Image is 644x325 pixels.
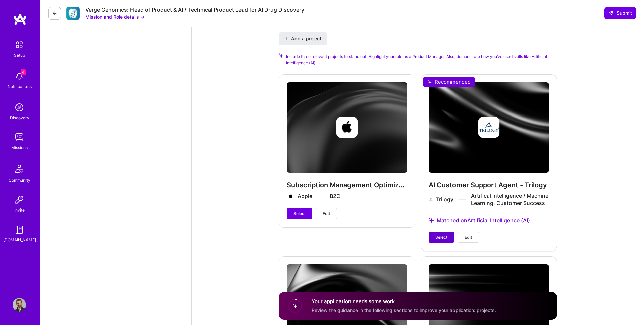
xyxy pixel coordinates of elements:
h4: Your application needs some work. [312,298,496,305]
img: setup [12,38,26,52]
img: Company Logo [66,7,80,20]
img: Invite [13,193,26,206]
button: Submit [604,7,636,19]
div: Community [9,177,30,184]
button: Edit [316,208,337,219]
i: icon PlusBlack [284,37,288,41]
span: Select [293,211,306,217]
div: Notifications [8,83,32,90]
img: discovery [13,101,26,114]
div: Invite [14,206,25,214]
span: 4 [21,69,26,75]
button: Add a project [279,32,327,45]
div: [DOMAIN_NAME] [3,236,36,243]
img: Community [11,160,28,177]
a: User Avatar [11,298,28,312]
button: Select [429,232,454,243]
span: Submit [608,10,632,16]
i: icon SendLight [608,10,614,16]
img: User Avatar [13,298,26,312]
div: Discovery [10,114,29,121]
i: Check [279,53,283,58]
span: Include three relevant projects to stand out. Highlight your role as a Product Manager. Also, dem... [286,53,557,66]
i: icon LeftArrowDark [52,11,57,16]
button: Mission and Role details → [85,13,145,20]
div: Verge Genomics: Head of Product & AI / Technical Product Lead for AI Drug Discovery [85,6,304,13]
img: teamwork [13,131,26,144]
img: logo [13,13,27,26]
span: Select [435,234,447,240]
button: Edit [458,232,479,243]
span: Add a project [284,35,321,42]
span: Edit [465,234,472,240]
img: bell [13,69,26,83]
span: Edit [323,211,330,217]
span: Review the guidance in the following sections to improve your application: projects. [312,307,496,313]
img: guide book [13,223,26,236]
div: Missions [11,144,28,151]
div: Setup [14,52,25,59]
button: Select [287,208,312,219]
